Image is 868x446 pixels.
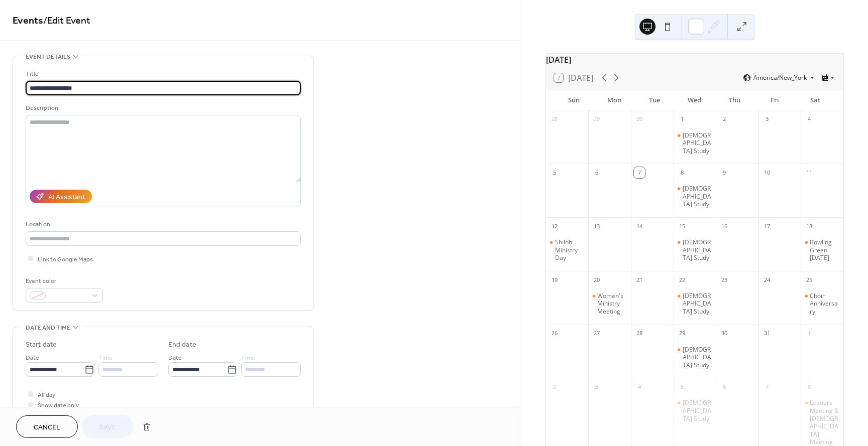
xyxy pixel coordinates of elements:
[762,328,773,339] div: 31
[804,114,815,125] div: 4
[674,399,716,422] div: Bible Study
[634,90,675,110] div: Tue
[674,238,716,262] div: Bible Study
[804,167,815,178] div: 11
[168,353,182,363] span: Date
[801,292,843,316] div: Choir Anniversary
[719,221,730,232] div: 16
[677,381,688,392] div: 5
[549,328,560,339] div: 26
[591,221,602,232] div: 13
[683,131,712,155] div: [DEMOGRAPHIC_DATA] Study
[762,381,773,392] div: 7
[546,54,843,66] div: [DATE]
[674,131,716,155] div: Bible Study
[591,328,602,339] div: 27
[674,292,716,316] div: Bible Study
[546,238,589,262] div: Shiloh Ministry Day
[683,185,712,208] div: [DEMOGRAPHIC_DATA] Study
[597,292,627,316] div: Women's Ministry Meeting
[677,114,688,125] div: 1
[804,274,815,285] div: 25
[555,238,585,262] div: Shiloh Ministry Day
[762,274,773,285] div: 24
[634,381,645,392] div: 4
[683,346,712,369] div: [DEMOGRAPHIC_DATA] Study
[26,323,70,333] span: Date and time
[677,221,688,232] div: 15
[591,114,602,125] div: 29
[43,11,90,31] span: / Edit Event
[549,167,560,178] div: 5
[591,381,602,392] div: 3
[26,276,101,286] div: Event color
[26,219,299,230] div: Location
[26,353,39,363] span: Date
[38,390,55,400] span: All day
[38,400,79,411] span: Show date only
[594,90,634,110] div: Mon
[549,381,560,392] div: 2
[683,292,712,316] div: [DEMOGRAPHIC_DATA] Study
[26,103,299,113] div: Description
[48,192,85,203] div: AI Assistant
[168,340,196,350] div: End date
[719,114,730,125] div: 2
[674,346,716,369] div: Bible Study
[554,90,594,110] div: Sun
[719,328,730,339] div: 30
[38,254,93,265] span: Link to Google Maps
[810,238,839,262] div: Bowling Green [DATE]
[13,11,43,31] a: Events
[810,292,839,316] div: Choir Anniversary
[804,381,815,392] div: 8
[549,274,560,285] div: 19
[26,69,299,79] div: Title
[549,114,560,125] div: 28
[677,328,688,339] div: 29
[591,167,602,178] div: 6
[810,399,839,446] div: Leaders Meeting & [DEMOGRAPHIC_DATA] Meeting
[241,353,255,363] span: Time
[719,381,730,392] div: 6
[801,238,843,262] div: Bowling Green Harvest Festival
[549,221,560,232] div: 12
[762,114,773,125] div: 3
[674,185,716,208] div: Bible Study
[30,190,92,203] button: AI Assistant
[588,292,631,316] div: Women's Ministry Meeting
[719,274,730,285] div: 23
[34,422,60,433] span: Cancel
[719,167,730,178] div: 9
[634,274,645,285] div: 21
[801,399,843,446] div: Leaders Meeting & Church Meeting
[762,167,773,178] div: 10
[634,114,645,125] div: 30
[762,221,773,232] div: 17
[683,238,712,262] div: [DEMOGRAPHIC_DATA] Study
[98,353,113,363] span: Time
[591,274,602,285] div: 20
[634,167,645,178] div: 7
[804,328,815,339] div: 1
[26,340,57,350] div: Start date
[677,167,688,178] div: 8
[26,52,70,62] span: Event details
[753,75,807,81] span: America/New_York
[677,274,688,285] div: 22
[675,90,715,110] div: Wed
[634,328,645,339] div: 28
[715,90,755,110] div: Thu
[804,221,815,232] div: 18
[755,90,795,110] div: Fri
[16,415,78,438] button: Cancel
[634,221,645,232] div: 14
[683,399,712,422] div: [DEMOGRAPHIC_DATA] Study
[795,90,835,110] div: Sat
